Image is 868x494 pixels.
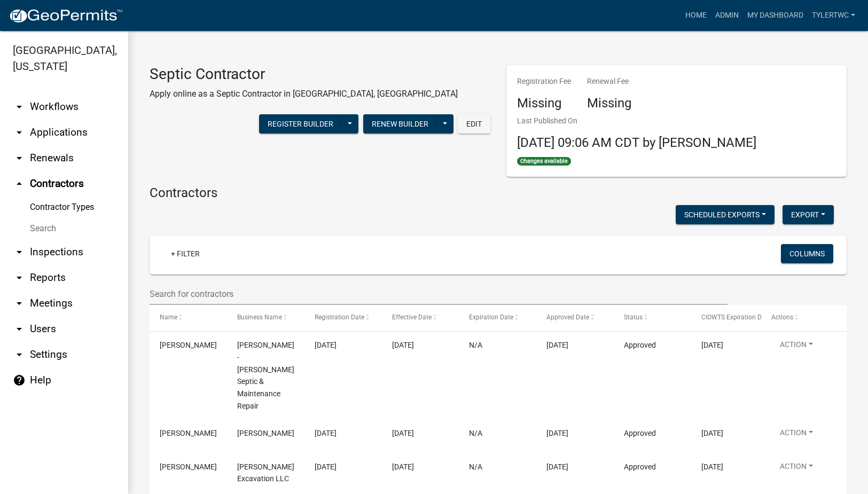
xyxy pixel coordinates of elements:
[13,374,26,387] i: help
[315,429,337,437] span: 06/23/2025
[392,313,432,321] span: Effective Date
[587,96,631,111] h4: Missing
[458,114,490,134] button: Edit
[743,5,808,26] a: My Dashboard
[771,339,822,355] button: Action
[381,305,459,331] datatable-header-cell: Effective Date
[13,152,26,164] i: arrow_drop_down
[517,76,571,87] p: Registration Fee
[13,177,26,190] i: arrow_drop_up
[711,5,743,26] a: Admin
[363,114,437,134] button: Renew Builder
[315,313,364,321] span: Registration Date
[459,305,536,331] datatable-header-cell: Expiration Date
[781,244,833,263] button: Columns
[315,462,337,471] span: 06/05/2025
[771,313,793,321] span: Actions
[160,341,217,349] span: Rick Rogers
[624,313,643,321] span: Status
[676,205,775,224] button: Scheduled Exports
[701,341,723,349] span: 10/31/2026
[469,341,482,349] span: N/A
[13,297,26,310] i: arrow_drop_down
[392,341,414,349] span: 06/01/2025
[624,341,656,349] span: Approved
[624,429,656,437] span: Approved
[162,244,208,263] a: + Filter
[517,135,756,150] span: [DATE] 09:06 AM CDT by [PERSON_NAME]
[150,185,847,201] h4: Contractors
[315,341,337,349] span: 06/23/2025
[546,313,589,321] span: Approved Date
[237,429,294,437] span: Tim Rozendaal
[160,313,177,321] span: Name
[469,429,482,437] span: N/A
[701,429,723,437] span: 01/31/2027
[761,305,839,331] datatable-header-cell: Actions
[13,348,26,361] i: arrow_drop_down
[808,5,859,26] a: TylerTWC
[546,462,568,471] span: 06/05/2025
[13,100,26,113] i: arrow_drop_down
[227,305,304,331] datatable-header-cell: Business Name
[517,157,572,166] span: Changes available
[536,305,614,331] datatable-header-cell: Approved Date
[517,96,571,111] h4: Missing
[771,461,822,476] button: Action
[150,65,458,83] h3: Septic Contractor
[783,205,834,224] button: Export
[160,429,217,437] span: Tim Rozendaal
[237,313,282,321] span: Business Name
[691,305,761,331] datatable-header-cell: CIOWTS Expiration Date
[701,462,723,471] span: 11/30/2026
[771,427,822,443] button: Action
[546,429,568,437] span: 06/23/2025
[546,341,568,349] span: 06/23/2025
[259,114,342,134] button: Register Builder
[701,313,771,321] span: CIOWTS Expiration Date
[469,313,513,321] span: Expiration Date
[13,271,26,284] i: arrow_drop_down
[614,305,691,331] datatable-header-cell: Status
[150,283,728,305] input: Search for contractors
[150,305,227,331] datatable-header-cell: Name
[237,462,294,483] span: Wilson Excavation LLC
[13,323,26,335] i: arrow_drop_down
[469,462,482,471] span: N/A
[13,246,26,258] i: arrow_drop_down
[624,462,656,471] span: Approved
[587,76,631,87] p: Renewal Fee
[517,115,756,127] p: Last Published On
[150,88,458,100] p: Apply online as a Septic Contractor in [GEOGRAPHIC_DATA], [GEOGRAPHIC_DATA]
[681,5,711,26] a: Home
[237,341,294,410] span: Rick Rogers - Rogers Septic & Maintenance Repair
[160,462,217,471] span: Scott Ryan
[392,429,414,437] span: 06/01/2025
[13,126,26,139] i: arrow_drop_down
[392,462,414,471] span: 01/01/2025
[304,305,382,331] datatable-header-cell: Registration Date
